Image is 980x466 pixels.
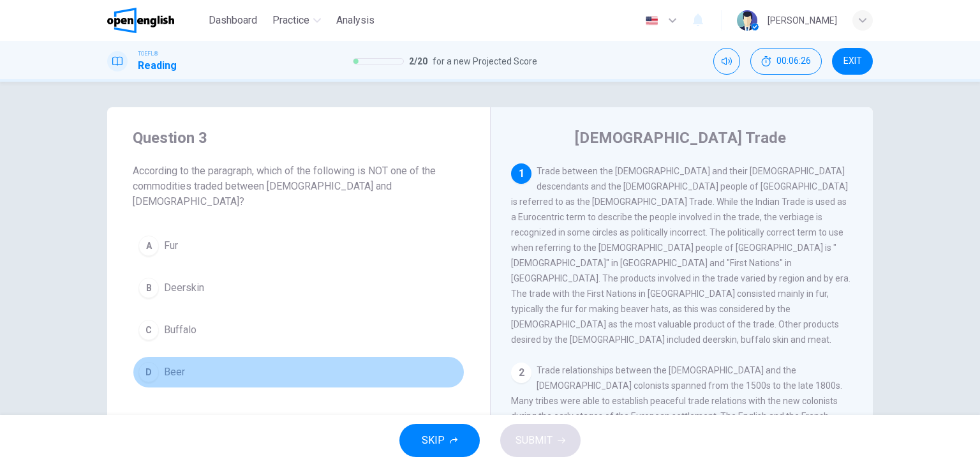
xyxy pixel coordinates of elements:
[511,363,531,383] div: 2
[107,8,204,33] a: OpenEnglish logo
[133,163,464,209] span: According to the paragraph, which of the following is NOT one of the commodities traded between [...
[336,13,375,28] span: Analysis
[776,56,811,66] span: 00:06:26
[737,10,757,31] img: Profile picture
[511,166,850,345] span: Trade between the [DEMOGRAPHIC_DATA] and their [DEMOGRAPHIC_DATA] descendants and the [DEMOGRAPHI...
[138,362,159,382] div: D
[138,58,177,73] h1: Reading
[843,56,862,66] span: EXIT
[267,9,326,32] button: Practice
[138,320,159,340] div: C
[409,54,427,69] span: 2 / 20
[399,424,480,457] button: SKIP
[209,13,257,28] span: Dashboard
[422,432,445,449] span: SKIP
[768,13,837,28] div: [PERSON_NAME]
[164,238,178,253] span: Fur
[138,236,159,256] div: A
[164,322,197,338] span: Buffalo
[133,314,464,346] button: CBuffalo
[133,128,464,148] h4: Question 3
[133,230,464,262] button: AFur
[331,9,380,32] button: Analysis
[433,54,537,69] span: for a new Projected Score
[644,16,660,26] img: en
[511,163,531,184] div: 1
[138,278,159,298] div: B
[750,48,822,75] button: 00:06:26
[713,48,740,75] div: Mute
[204,9,262,32] button: Dashboard
[272,13,309,28] span: Practice
[107,8,174,33] img: OpenEnglish logo
[133,356,464,388] button: DBeer
[133,272,464,304] button: BDeerskin
[575,128,786,148] h4: [DEMOGRAPHIC_DATA] Trade
[750,48,822,75] div: Hide
[832,48,873,75] button: EXIT
[164,365,185,380] span: Beer
[138,49,158,58] span: TOEFL®
[164,280,204,296] span: Deerskin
